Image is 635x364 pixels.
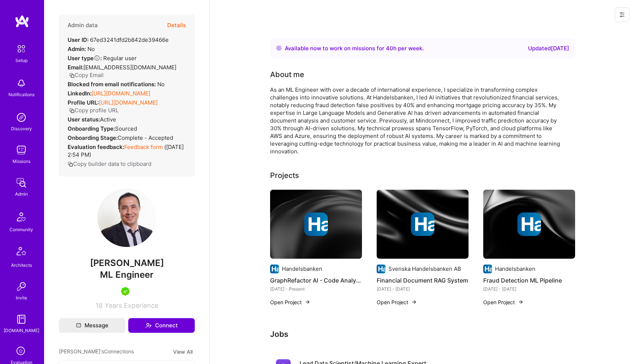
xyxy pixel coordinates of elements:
[517,212,541,236] img: Company logo
[68,36,89,43] strong: User ID:
[68,64,83,71] strong: Email:
[68,45,95,53] div: No
[83,64,176,71] span: [EMAIL_ADDRESS][DOMAIN_NAME]
[270,285,362,293] div: [DATE] - Present
[68,116,100,123] strong: User status:
[10,226,33,233] div: Community
[388,265,461,273] div: Svenska Handelsbanken AB
[14,312,29,327] img: guide book
[377,190,469,259] img: cover
[171,347,195,356] button: View All
[99,99,158,106] a: [URL][DOMAIN_NAME]
[483,265,492,273] img: Company logo
[92,90,150,97] a: [URL][DOMAIN_NAME]
[411,212,434,236] img: Company logo
[69,108,75,113] i: icon Copy
[69,71,104,79] button: Copy Email
[97,188,156,247] img: User Avatar
[8,91,35,98] div: Notifications
[69,106,119,114] button: Copy profile URL
[14,345,28,358] i: icon SelectionTeam
[282,265,322,273] div: Handelsbanken
[14,41,29,57] img: setup
[528,44,569,53] div: Updated [DATE]
[411,299,417,305] img: arrow-right
[124,143,163,150] a: Feedback form
[15,15,29,28] img: logo
[15,190,28,198] div: Admin
[483,276,575,285] h4: Fraud Detection ML Pipeline
[304,212,328,236] img: Company logo
[377,298,417,306] button: Open Project
[68,45,86,52] strong: Admin:
[167,15,186,36] button: Details
[15,57,28,64] div: Setup
[14,143,29,157] img: teamwork
[76,323,81,328] i: icon Mail
[105,302,158,309] span: Years Experience
[12,244,30,261] img: Architects
[59,258,195,269] span: [PERSON_NAME]
[68,55,102,62] strong: User type :
[59,318,125,333] button: Message
[68,90,92,97] strong: LinkedIn:
[483,190,575,259] img: cover
[270,86,564,155] div: As an ML Engineer with over a decade of international experience, I specialize in transforming co...
[14,279,29,294] img: Invite
[68,99,99,106] strong: Profile URL:
[68,22,98,29] h4: Admin data
[483,285,575,293] div: [DATE] - [DATE]
[68,161,73,167] i: icon Copy
[377,285,469,293] div: [DATE] - [DATE]
[14,175,29,190] img: admin teamwork
[4,327,39,334] div: [DOMAIN_NAME]
[68,81,157,88] strong: Blocked from email notifications:
[270,265,279,273] img: Company logo
[285,44,424,53] div: Available now to work on missions for h per week .
[11,125,32,132] div: Discovery
[59,347,134,356] span: [PERSON_NAME]'s Connections
[68,143,186,159] div: ( [DATE] 2:54 PM )
[12,208,30,226] img: Community
[518,299,524,305] img: arrow-right
[377,276,469,285] h4: Financial Document RAG System
[145,322,152,329] i: icon Connect
[115,125,137,132] span: sourced
[68,80,165,88] div: No
[69,73,75,78] i: icon Copy
[68,36,169,44] div: 67ed3241dfd2b842de39466e
[483,298,524,306] button: Open Project
[128,318,195,333] button: Connect
[276,45,282,51] img: Availability
[14,76,29,91] img: bell
[68,54,137,62] div: Regular user
[100,116,116,123] span: Active
[121,287,130,296] img: A.Teamer in Residence
[377,265,385,273] img: Company logo
[386,45,393,52] span: 40
[12,157,31,165] div: Missions
[96,302,103,309] span: 18
[305,299,311,305] img: arrow-right
[270,276,362,285] h4: GraphRefactor AI - Code Analysis & Optimization Platform
[270,298,311,306] button: Open Project
[94,55,100,61] i: Help
[270,170,299,181] div: Projects
[118,134,173,141] span: Complete - Accepted
[16,294,27,302] div: Invite
[270,69,304,80] div: About me
[68,143,124,150] strong: Evaluation feedback:
[14,110,29,125] img: discovery
[100,269,154,280] span: ML Engineer
[495,265,535,273] div: Handelsbanken
[270,190,362,259] img: cover
[270,330,575,339] h3: Jobs
[11,261,32,269] div: Architects
[68,134,118,141] strong: Onboarding Stage:
[68,160,151,168] button: Copy builder data to clipboard
[68,125,115,132] strong: Onboarding Type:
